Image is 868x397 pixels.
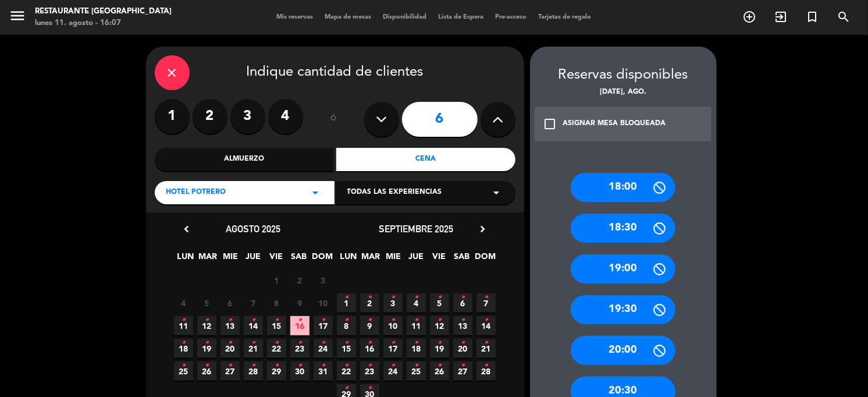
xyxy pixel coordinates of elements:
i: • [437,334,442,352]
i: • [205,334,209,352]
i: • [275,311,279,329]
span: 17 [383,339,403,358]
span: DOM [312,250,331,269]
i: • [484,311,488,329]
span: VIE [266,250,286,269]
span: 21 [244,339,263,358]
span: LUN [176,250,195,269]
i: • [461,288,465,307]
span: Lista de Espera [433,14,490,20]
span: VIE [429,250,449,269]
i: exit_to_app [774,10,788,24]
span: 8 [337,316,356,335]
span: 6 [453,293,472,313]
i: • [182,311,186,329]
i: • [437,288,442,307]
i: • [182,334,186,352]
span: LUN [339,250,358,269]
div: ó [315,99,353,140]
span: 25 [174,361,193,381]
i: • [368,356,372,375]
i: • [391,356,395,375]
span: 30 [290,361,310,381]
i: • [298,356,302,375]
i: • [182,356,186,375]
span: 25 [407,361,426,381]
i: • [275,334,279,352]
i: • [321,356,325,375]
span: DOM [475,250,494,269]
span: 19 [197,339,216,358]
span: 7 [244,293,263,313]
div: Almuerzo [155,148,334,171]
i: • [414,311,418,329]
div: ASIGNAR MESA BLOQUEADA [563,118,666,130]
span: MIE [384,250,403,269]
i: • [251,334,255,352]
i: check_box_outline_blank [543,117,557,131]
i: • [461,334,465,352]
span: 4 [407,293,426,313]
button: menu [9,7,26,29]
span: 12 [430,316,449,335]
i: arrow_drop_down [309,186,323,200]
span: 9 [360,316,379,335]
i: • [205,356,209,375]
i: • [391,311,395,329]
span: 31 [314,361,333,381]
span: 24 [383,361,403,381]
span: 5 [430,293,449,313]
i: • [344,356,348,375]
span: Tarjetas de regalo [533,14,597,20]
span: 24 [314,339,333,358]
span: 29 [267,361,286,381]
span: 14 [476,316,496,335]
i: • [298,334,302,352]
label: 1 [155,99,190,134]
span: 28 [244,361,263,381]
i: • [391,334,395,352]
i: • [251,311,255,329]
i: • [484,334,488,352]
i: • [391,288,395,307]
i: • [414,356,418,375]
span: 22 [337,361,356,381]
div: Indique cantidad de clientes [155,55,515,90]
i: • [251,356,255,375]
span: 18 [174,339,193,358]
span: 8 [267,293,286,313]
span: Hotel Potrero [166,187,226,198]
i: • [437,311,442,329]
span: Disponibilidad [378,14,433,20]
i: close [165,66,179,80]
i: • [484,288,488,307]
i: • [414,288,418,307]
i: menu [9,7,26,24]
span: 9 [290,293,310,313]
span: 2 [360,293,379,313]
span: 27 [220,361,240,381]
span: 17 [314,316,333,335]
span: JUE [407,250,426,269]
div: lunes 11. agosto - 16:07 [35,17,172,29]
span: 1 [337,293,356,313]
i: chevron_right [477,223,489,235]
div: 20:00 [571,336,675,365]
span: 14 [244,316,263,335]
div: 18:30 [571,214,675,243]
i: • [321,311,325,329]
span: 20 [220,339,240,358]
i: • [205,311,209,329]
span: 10 [314,293,333,313]
span: Mapa de mesas [319,14,378,20]
span: 5 [197,293,216,313]
i: • [368,334,372,352]
i: search [837,10,851,24]
span: 13 [453,316,472,335]
div: Reservas disponibles [530,64,717,87]
span: 21 [476,339,496,358]
span: SAB [452,250,471,269]
div: 18:00 [571,173,675,202]
span: 7 [476,293,496,313]
i: • [228,311,232,329]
